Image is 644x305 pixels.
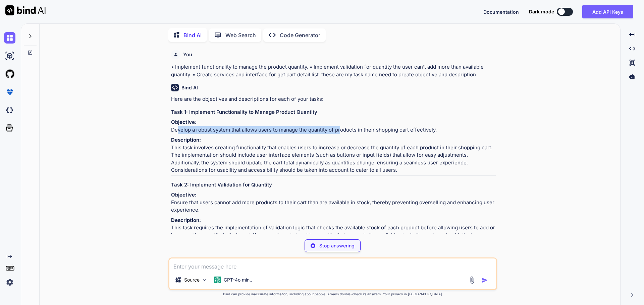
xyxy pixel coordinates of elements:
[529,8,554,15] span: Dark mode
[468,276,476,284] img: attachment
[4,32,15,44] img: chat
[483,8,519,15] button: Documentation
[171,191,496,214] p: Ensure that users cannot add more products to their cart than are available in stock, thereby pre...
[225,31,256,39] p: Web Search
[319,242,355,249] p: Stop answering
[168,292,497,297] p: Bind can provide inaccurate information, including about people. Always double-check its answers....
[181,84,198,91] h6: Bind AI
[171,119,496,134] p: Develop a robust system that allows users to manage the quantity of products in their shopping ca...
[171,108,496,116] h3: Task 1: Implement Functionality to Manage Product Quantity
[171,192,197,198] strong: Objective:
[184,277,200,283] p: Source
[214,277,221,283] img: GPT-4o mini
[224,277,252,283] p: GPT-4o min..
[4,277,15,288] img: settings
[202,277,207,283] img: Pick Models
[171,137,201,143] strong: Description:
[183,31,202,39] p: Bind AI
[4,50,15,62] img: ai-studio
[4,86,15,98] img: premium
[4,68,15,80] img: githubLight
[171,217,496,262] p: This task requires the implementation of validation logic that checks the available stock of each...
[171,63,496,78] p: • Implement functionality to manage the product quantity. • Implement validation for quantity the...
[483,9,519,15] span: Documentation
[5,5,46,15] img: Bind AI
[280,31,320,39] p: Code Generator
[171,95,496,103] p: Here are the objectives and descriptions for each of your tasks:
[183,51,192,58] h6: You
[171,181,496,189] h3: Task 2: Implement Validation for Quantity
[4,104,15,116] img: darkCloudIdeIcon
[582,5,633,18] button: Add API Keys
[171,119,197,125] strong: Objective:
[481,277,488,284] img: icon
[171,217,201,223] strong: Description:
[171,136,496,174] p: This task involves creating functionality that enables users to increase or decrease the quantity...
